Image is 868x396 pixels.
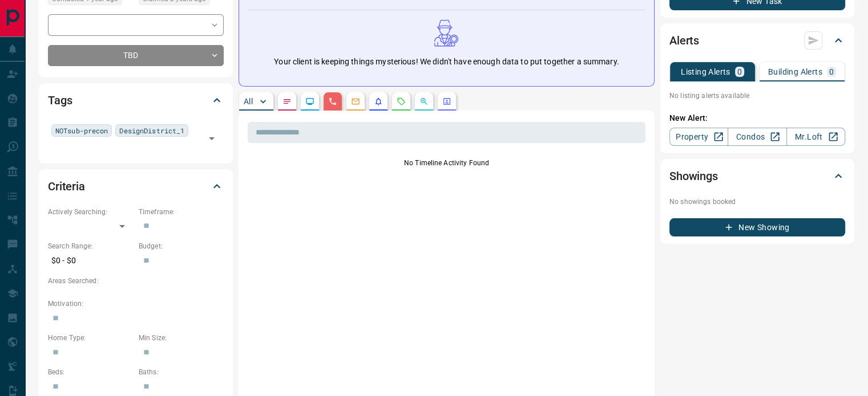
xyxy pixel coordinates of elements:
p: No Timeline Activity Found [248,158,645,168]
p: Budget: [139,241,224,251]
div: Alerts [669,27,845,54]
p: 0 [737,68,742,76]
svg: Listing Alerts [374,97,383,106]
div: Tags [48,87,224,114]
a: Property [669,128,728,146]
p: Areas Searched: [48,276,224,286]
p: All [244,97,253,105]
p: No listing alerts available [669,91,845,101]
h2: Tags [48,91,72,109]
h2: Showings [669,167,718,185]
p: Motivation: [48,299,224,309]
svg: Calls [328,97,337,106]
p: Actively Searching: [48,207,133,217]
svg: Opportunities [419,97,429,106]
a: Mr.Loft [786,128,845,146]
p: Search Range: [48,241,133,251]
svg: Lead Browsing Activity [305,97,314,106]
p: Building Alerts [768,68,822,76]
p: Listing Alerts [681,68,730,76]
p: Your client is keeping things mysterious! We didn't have enough data to put together a summary. [274,56,619,68]
h2: Criteria [48,177,85,195]
span: DesignDistrict_1 [119,125,184,136]
svg: Requests [397,97,406,106]
div: TBD [48,45,224,66]
p: Beds: [48,367,133,377]
p: Min Size: [139,333,224,343]
svg: Agent Actions [442,97,451,106]
p: Timeframe: [139,207,224,217]
p: 0 [829,68,834,76]
svg: Emails [351,97,360,106]
a: Condos [728,128,786,146]
p: Home Type: [48,333,133,343]
p: No showings booked [669,197,845,207]
button: Open [204,130,220,146]
p: New Alert: [669,112,845,124]
p: Baths: [139,367,224,377]
p: $0 - $0 [48,251,133,270]
h2: Alerts [669,31,699,50]
span: NOTsub-precon [55,125,108,136]
svg: Notes [282,97,292,106]
div: Showings [669,162,845,190]
button: New Showing [669,218,845,236]
div: Criteria [48,173,224,200]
